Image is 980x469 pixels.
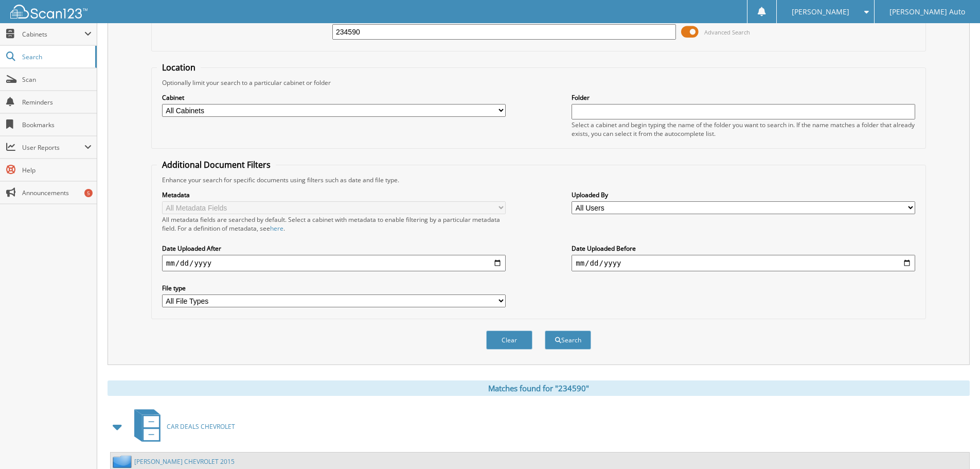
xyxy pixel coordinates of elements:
[545,331,591,350] button: Search
[792,9,849,15] span: [PERSON_NAME]
[572,190,915,199] label: Uploaded By
[108,380,970,396] div: Matches found for "234590"
[162,284,506,292] label: File type
[113,455,134,468] img: folder2.png
[162,244,506,253] label: Date Uploaded After
[84,189,93,197] div: 5
[22,188,92,197] span: Announcements
[162,215,506,233] div: All metadata fields are searched by default. Select a cabinet with metadata to enable filtering b...
[162,255,506,271] input: start
[929,420,980,469] iframe: Chat Widget
[572,244,915,253] label: Date Uploaded Before
[128,406,235,447] a: CAR DEALS CHEVROLET
[270,224,283,233] a: here
[162,190,506,199] label: Metadata
[162,93,506,102] label: Cabinet
[22,166,92,175] span: Help
[157,176,920,184] div: Enhance your search for specific documents using filters such as date and file type.
[704,28,750,36] span: Advanced Search
[10,5,87,19] img: scan123-logo-white.svg
[22,75,92,84] span: Scan
[22,98,92,107] span: Reminders
[486,331,532,350] button: Clear
[22,30,84,39] span: Cabinets
[22,120,92,129] span: Bookmarks
[572,93,915,102] label: Folder
[22,53,90,61] span: Search
[157,159,276,170] legend: Additional Document Filters
[22,143,84,152] span: User Reports
[157,62,201,73] legend: Location
[157,78,920,87] div: Optionally limit your search to a particular cabinet or folder
[572,255,915,271] input: end
[572,120,915,138] div: Select a cabinet and begin typing the name of the folder you want to search in. If the name match...
[167,422,235,431] span: CAR DEALS CHEVROLET
[889,9,965,15] span: [PERSON_NAME] Auto
[134,457,235,466] a: [PERSON_NAME] CHEVROLET 2015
